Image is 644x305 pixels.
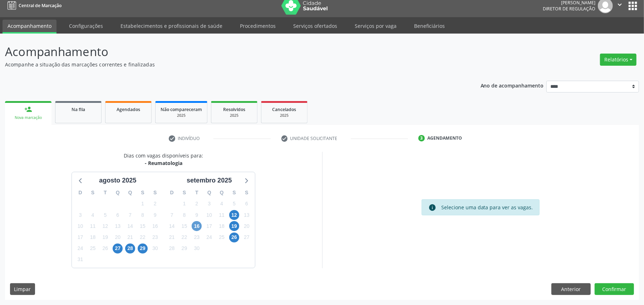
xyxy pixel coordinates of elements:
[217,210,227,220] span: quinta-feira, 11 de setembro de 2025
[100,210,110,220] span: terça-feira, 5 de agosto de 2025
[10,115,46,120] div: Nova marcação
[100,221,110,231] span: terça-feira, 12 de agosto de 2025
[75,244,85,254] span: domingo, 24 de agosto de 2025
[223,106,245,112] span: Resolvidos
[161,106,202,112] span: Não compareceram
[113,210,123,220] span: quarta-feira, 6 de agosto de 2025
[616,1,624,9] i: 
[5,43,449,61] p: Acompanhamento
[543,6,595,12] span: Diretor de regulação
[115,20,227,32] a: Estabelecimentos e profissionais de saúde
[125,221,135,231] span: quinta-feira, 14 de agosto de 2025
[409,20,450,32] a: Beneficiários
[192,244,202,254] span: terça-feira, 30 de setembro de 2025
[242,199,252,209] span: sábado, 6 de setembro de 2025
[242,232,252,242] span: sábado, 27 de setembro de 2025
[149,187,161,198] div: S
[418,135,425,141] div: 3
[167,232,177,242] span: domingo, 21 de setembro de 2025
[203,187,216,198] div: Q
[229,232,239,242] span: sexta-feira, 26 de setembro de 2025
[138,232,148,242] span: sexta-feira, 22 de agosto de 2025
[428,204,436,211] i: info
[167,210,177,220] span: domingo, 7 de setembro de 2025
[192,199,202,209] span: terça-feira, 2 de setembro de 2025
[3,20,56,34] a: Acompanhamento
[288,20,342,32] a: Serviços ofertados
[216,187,228,198] div: Q
[113,244,123,254] span: quarta-feira, 27 de agosto de 2025
[125,232,135,242] span: quinta-feira, 21 de agosto de 2025
[113,221,123,231] span: quarta-feira, 13 de agosto de 2025
[167,221,177,231] span: domingo, 14 de setembro de 2025
[229,221,239,231] span: sexta-feira, 19 de setembro de 2025
[75,210,85,220] span: domingo, 3 de agosto de 2025
[216,113,252,118] div: 2025
[113,232,123,242] span: quarta-feira, 20 de agosto de 2025
[117,106,140,112] span: Agendados
[229,210,239,220] span: sexta-feira, 12 de setembro de 2025
[192,210,202,220] span: terça-feira, 9 de setembro de 2025
[350,20,402,32] a: Serviços por vaga
[242,210,252,220] span: sábado, 13 de setembro de 2025
[125,210,135,220] span: quinta-feira, 7 de agosto de 2025
[75,232,85,242] span: domingo, 17 de agosto de 2025
[180,232,190,242] span: segunda-feira, 22 de setembro de 2025
[10,283,35,295] button: Limpar
[87,187,99,198] div: S
[124,159,203,167] div: - Reumatologia
[180,221,190,231] span: segunda-feira, 15 de setembro de 2025
[124,187,137,198] div: Q
[180,210,190,220] span: segunda-feira, 8 de setembro de 2025
[96,176,139,185] div: agosto 2025
[24,105,32,113] div: person_add
[138,199,148,209] span: sexta-feira, 1 de agosto de 2025
[5,61,449,68] p: Acompanhe a situação das marcações correntes e finalizadas
[75,255,85,265] span: domingo, 31 de agosto de 2025
[178,187,191,198] div: S
[204,221,214,231] span: quarta-feira, 17 de setembro de 2025
[204,199,214,209] span: quarta-feira, 3 de setembro de 2025
[99,187,112,198] div: T
[74,187,87,198] div: D
[100,244,110,254] span: terça-feira, 26 de agosto de 2025
[88,232,98,242] span: segunda-feira, 18 de agosto de 2025
[180,244,190,254] span: segunda-feira, 29 de setembro de 2025
[88,210,98,220] span: segunda-feira, 4 de agosto de 2025
[100,232,110,242] span: terça-feira, 19 de agosto de 2025
[240,187,253,198] div: S
[600,54,636,66] button: Relatórios
[19,2,62,9] span: Central de Marcação
[217,221,227,231] span: quinta-feira, 18 de setembro de 2025
[125,244,135,254] span: quinta-feira, 28 de agosto de 2025
[180,199,190,209] span: segunda-feira, 1 de setembro de 2025
[427,135,462,141] div: Agendamento
[138,244,148,254] span: sexta-feira, 29 de agosto de 2025
[167,244,177,254] span: domingo, 28 de setembro de 2025
[595,283,634,295] button: Confirmar
[235,20,281,32] a: Procedimentos
[191,187,203,198] div: T
[138,221,148,231] span: sexta-feira, 15 de agosto de 2025
[138,210,148,220] span: sexta-feira, 8 de agosto de 2025
[242,221,252,231] span: sábado, 20 de setembro de 2025
[551,283,591,295] button: Anterior
[72,106,85,112] span: Na fila
[441,204,533,211] div: Selecione uma data para ver as vagas.
[217,232,227,242] span: quinta-feira, 25 de setembro de 2025
[150,221,160,231] span: sábado, 16 de agosto de 2025
[112,187,124,198] div: Q
[161,113,202,118] div: 2025
[150,244,160,254] span: sábado, 30 de agosto de 2025
[88,244,98,254] span: segunda-feira, 25 de agosto de 2025
[229,199,239,209] span: sexta-feira, 5 de setembro de 2025
[204,232,214,242] span: quarta-feira, 24 de setembro de 2025
[204,210,214,220] span: quarta-feira, 10 de setembro de 2025
[166,187,178,198] div: D
[266,113,302,118] div: 2025
[150,232,160,242] span: sábado, 23 de agosto de 2025
[217,199,227,209] span: quinta-feira, 4 de setembro de 2025
[184,176,235,185] div: setembro 2025
[272,106,296,112] span: Cancelados
[150,210,160,220] span: sábado, 9 de agosto de 2025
